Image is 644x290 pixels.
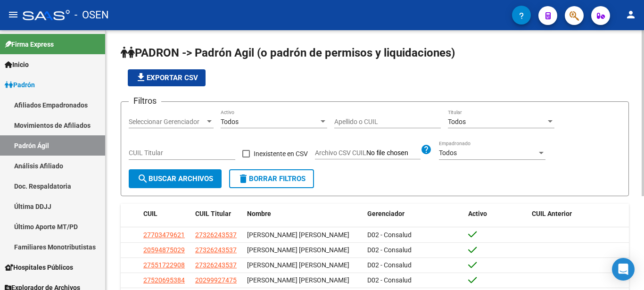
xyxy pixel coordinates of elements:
span: Gerenciador [367,210,405,217]
span: Archivo CSV CUIL [315,149,366,157]
span: [PERSON_NAME] [PERSON_NAME] [247,246,349,254]
datatable-header-cell: CUIL Anterior [528,204,629,224]
button: Buscar Archivos [129,169,222,188]
span: Exportar CSV [135,74,198,82]
span: Hospitales Públicos [5,262,73,273]
span: Inexistente en CSV [254,148,308,159]
mat-icon: menu [8,9,19,20]
span: [PERSON_NAME] [PERSON_NAME] [247,276,349,284]
mat-icon: file_download [135,72,147,83]
span: 27326243537 [195,261,237,269]
span: Padrón [5,80,35,90]
span: D02 - Consalud [367,276,412,284]
mat-icon: help [421,144,432,155]
div: Open Intercom Messenger [612,258,635,281]
mat-icon: search [137,173,149,184]
span: Inicio [5,59,29,70]
span: CUIL Anterior [532,210,572,217]
span: D02 - Consalud [367,246,412,254]
h3: Filtros [129,94,161,108]
span: D02 - Consalud [367,261,412,269]
span: 27326243537 [195,246,237,254]
span: Seleccionar Gerenciador [129,118,205,126]
mat-icon: person [625,9,636,20]
span: 20299927475 [195,276,237,284]
span: [PERSON_NAME] [PERSON_NAME] [247,231,349,239]
span: CUIL [143,210,157,217]
button: Exportar CSV [128,69,206,86]
span: 27703479621 [143,231,185,239]
span: Buscar Archivos [137,174,213,183]
input: Archivo CSV CUIL [366,149,421,157]
span: [PERSON_NAME] [PERSON_NAME] [247,261,349,269]
span: Todos [448,118,466,125]
span: 27520695384 [143,276,185,284]
datatable-header-cell: Nombre [243,204,363,224]
span: D02 - Consalud [367,231,412,239]
span: - OSEN [74,5,109,25]
span: 27551722908 [143,261,185,269]
span: 27326243537 [195,231,237,239]
span: PADRON -> Padrón Agil (o padrón de permisos y liquidaciones) [121,46,455,59]
button: Borrar Filtros [229,169,314,188]
datatable-header-cell: CUIL Titular [191,204,243,224]
span: Todos [439,149,457,157]
span: Borrar Filtros [238,174,305,183]
span: Firma Express [5,39,54,50]
datatable-header-cell: CUIL [140,204,191,224]
span: Nombre [247,210,271,217]
span: CUIL Titular [195,210,231,217]
span: Activo [468,210,487,217]
span: Todos [221,118,239,125]
datatable-header-cell: Activo [464,204,528,224]
datatable-header-cell: Gerenciador [363,204,465,224]
mat-icon: delete [238,173,249,184]
span: 20594875029 [143,246,185,254]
